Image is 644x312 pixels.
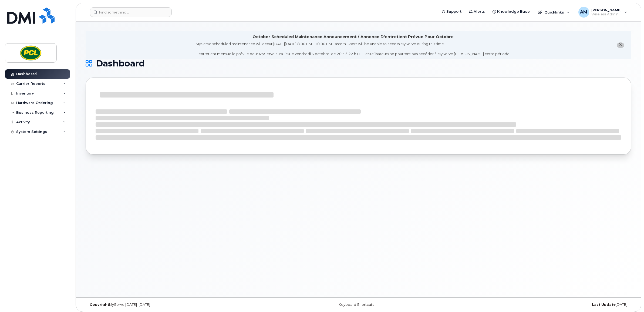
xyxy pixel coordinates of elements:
[339,303,374,307] a: Keyboard Shortcuts
[196,41,510,56] div: MyServe scheduled maintenance will occur [DATE][DATE] 8:00 PM - 10:00 PM Eastern. Users will be u...
[617,42,624,48] button: close notification
[90,303,109,307] strong: Copyright
[252,34,454,40] div: October Scheduled Maintenance Announcement / Annonce D'entretient Prévue Pour Octobre
[449,303,631,307] div: [DATE]
[592,303,616,307] strong: Last Update
[86,303,268,307] div: MyServe [DATE]–[DATE]
[96,59,145,68] span: Dashboard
